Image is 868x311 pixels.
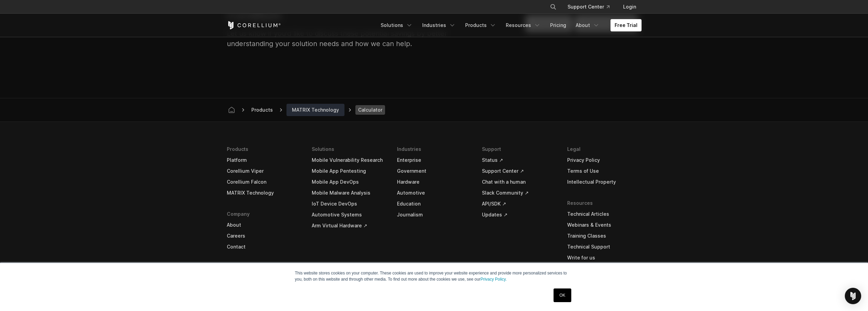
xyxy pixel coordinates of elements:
a: Free Trial [610,19,642,31]
a: IoT Device DevOps [312,198,386,209]
p: Let us know if you'd like to discuss these potential savings by better understanding your solutio... [227,28,459,49]
a: Corellium home [225,105,238,115]
a: Mobile App Pentesting [312,166,386,176]
button: Search [547,1,559,13]
a: Training Classes [567,230,642,241]
div: Navigation Menu [542,1,642,13]
a: Government [397,166,471,176]
a: Automotive [397,187,471,198]
a: Resources [502,19,545,31]
a: Intellectual Property [567,176,642,187]
p: This website stores cookies on your computer. These cookies are used to improve your website expe... [295,270,573,282]
div: Products [249,106,276,113]
a: Privacy Policy. [481,277,507,282]
a: Corellium Viper [227,166,301,176]
a: Industries [418,19,460,31]
a: OK [554,288,571,302]
a: Webinars & Events [567,220,642,230]
a: Privacy Policy [567,155,642,166]
a: Journalism [397,209,471,220]
a: Write for us [567,252,642,263]
a: Technical Articles [567,209,642,220]
a: Enterprise [397,155,471,166]
a: Mobile Malware Analysis [312,187,386,198]
a: Technical Support [567,241,642,252]
a: Status ↗ [482,155,556,166]
a: Support Center ↗ [482,166,556,176]
a: Pricing [546,19,570,31]
a: Mobile Vulnerability Research [312,155,386,166]
a: Login [618,1,642,13]
a: Education [397,198,471,209]
a: Slack Community ↗ [482,187,556,198]
a: MATRIX Technology [227,187,301,198]
a: Chat with a human [482,176,556,187]
a: Mobile App DevOps [312,176,386,187]
div: Navigation Menu [377,19,642,31]
span: Calculator [355,105,385,115]
span: MATRIX Technology [289,105,342,115]
a: Corellium Home [227,21,281,29]
a: About [227,220,301,230]
a: Hardware [397,176,471,187]
div: Navigation Menu [227,144,642,292]
a: Automotive Systems [312,209,386,220]
a: About [572,19,604,31]
a: Corellium Falcon [227,176,301,187]
a: Terms of Use [567,166,642,176]
a: Solutions [377,19,417,31]
a: Contact [227,241,301,252]
a: API/SDK ↗ [482,198,556,209]
a: Arm Virtual Hardware ↗ [312,220,386,231]
a: Updates ↗ [482,209,556,220]
a: Products [461,19,500,31]
a: Support Center [562,1,615,13]
div: Open Intercom Messenger [845,288,861,304]
a: MATRIX Technology [286,104,344,116]
a: Platform [227,155,301,166]
a: Careers [227,230,301,241]
span: Products [249,105,276,114]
